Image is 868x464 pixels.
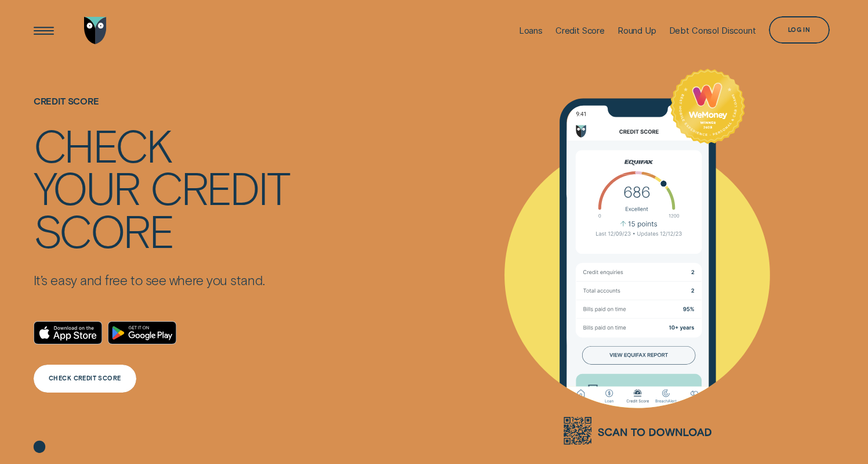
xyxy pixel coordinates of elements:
[618,26,656,36] div: Round Up
[34,124,289,251] h4: Check your credit score
[519,26,543,36] div: Loans
[34,166,140,208] div: your
[150,166,289,208] div: credit
[34,365,136,392] a: CHECK CREDIT SCORE
[84,17,107,44] img: Wisr
[769,16,830,44] button: Log in
[34,321,103,344] a: Download on the App Store
[555,26,605,36] div: Credit Score
[49,376,121,381] div: CHECK CREDIT SCORE
[34,124,171,166] div: Check
[34,209,173,251] div: score
[34,272,289,288] p: It’s easy and free to see where you stand.
[34,96,289,124] h1: Credit Score
[669,26,756,36] div: Debt Consol Discount
[108,321,177,344] a: Android App on Google Play
[30,17,57,44] button: Open Menu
